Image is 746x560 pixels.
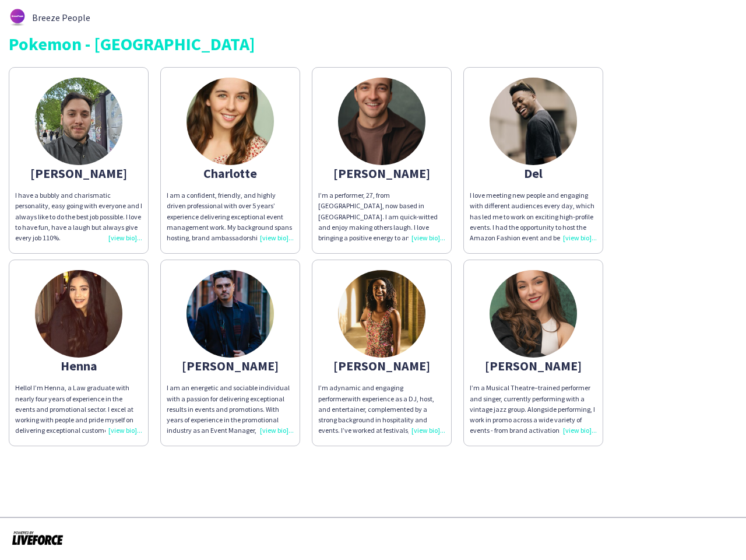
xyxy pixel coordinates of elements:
div: Henna [15,360,142,371]
div: [PERSON_NAME] [167,360,294,371]
img: thumb-65ca80826ebbb.jpg [490,270,577,358]
img: thumb-680911477c548.jpeg [338,78,425,165]
p: I am a confident, friendly, and highly driven professional with over 5 years’ experience deliveri... [167,190,294,243]
div: [PERSON_NAME] [318,360,445,371]
div: [PERSON_NAME] [15,168,142,178]
img: thumb-62876bd588459.png [9,9,26,26]
div: I’m a Musical Theatre–trained performer and singer, currently performing with a vintage jazz grou... [470,383,597,436]
img: thumb-68b66ebe-49a5-4356-9261-e63d34b2b299.jpg [35,78,122,165]
span: I’m a performer, 27, from [GEOGRAPHIC_DATA], now based in [GEOGRAPHIC_DATA]. I am quick-witted an... [318,191,444,295]
img: thumb-1ee6011f-7b0e-4399-ae27-f207d32bfff3.jpg [338,270,425,358]
img: Powered by Liveforce [12,530,64,546]
div: Charlotte [167,168,294,178]
p: Hello! I’m Henna, a Law graduate with nearly four years of experience in the events and promotion... [15,383,142,436]
span: I have a bubbly and charismatic personality, easy going with everyone and I always like to do the... [15,191,142,242]
img: thumb-deb2e832-981c-4a01-9ae3-9910964ccf3f.png [490,78,577,165]
p: I love meeting new people and engaging with different audiences every day, which has led me to wo... [470,190,597,243]
img: thumb-63a1e465030d5.jpeg [35,270,122,358]
p: I’m a with experience as a DJ, host, and entertainer, complemented by a strong background in hosp... [318,383,445,436]
div: [PERSON_NAME] [318,168,445,178]
div: Del [470,168,597,178]
img: thumb-61846364a4b55.jpeg [186,78,274,165]
span: dynamic and engaging performer [318,383,403,402]
img: thumb-61e37619f0d7f.jpg [186,270,274,358]
span: Breeze People [32,12,90,23]
div: [PERSON_NAME] [470,360,597,371]
div: Pokemon - [GEOGRAPHIC_DATA] [9,35,737,52]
